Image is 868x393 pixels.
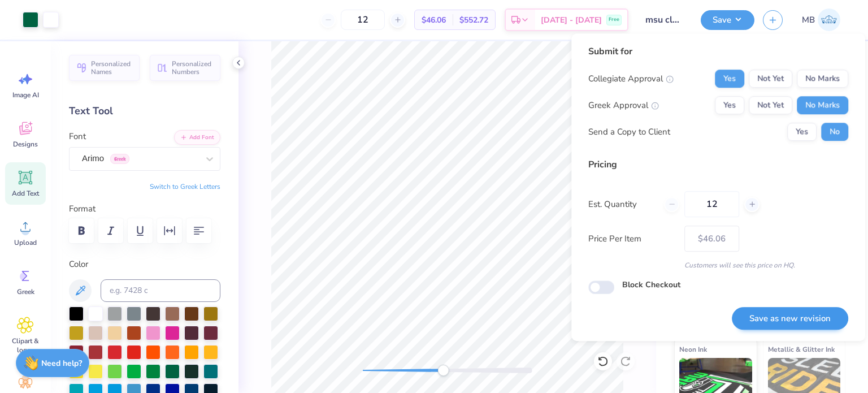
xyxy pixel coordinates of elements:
[91,60,133,76] span: Personalized Names
[715,96,744,114] button: Yes
[69,130,86,143] label: Font
[422,14,446,26] span: $46.06
[588,126,670,139] div: Send a Copy to Client
[14,238,37,247] span: Upload
[797,96,848,114] button: No Marks
[588,72,674,85] div: Collegiate Approval
[588,99,659,112] div: Greek Approval
[588,45,848,58] div: Submit for
[69,258,220,271] label: Color
[69,202,220,215] label: Format
[541,14,602,26] span: [DATE] - [DATE]
[732,307,848,330] button: Save as new revision
[768,343,835,355] span: Metallic & Glitter Ink
[797,70,848,88] button: No Marks
[7,336,44,355] span: Clipart & logos
[101,279,220,302] input: e.g. 7428 c
[459,14,488,26] span: $552.72
[69,103,220,119] div: Text Tool
[701,10,754,30] button: Save
[13,140,38,149] span: Designs
[821,123,848,141] button: No
[17,287,34,296] span: Greek
[341,10,385,30] input: – –
[174,130,220,145] button: Add Font
[622,279,680,291] label: Block Checkout
[797,8,845,31] a: MB
[802,14,815,27] span: MB
[12,189,39,198] span: Add Text
[588,260,848,270] div: Customers will see this price on HQ.
[684,191,739,217] input: – –
[749,70,792,88] button: Not Yet
[41,358,82,369] strong: Need help?
[588,158,848,171] div: Pricing
[637,8,692,31] input: Untitled Design
[437,365,449,376] div: Accessibility label
[172,60,214,76] span: Personalized Numbers
[12,90,39,100] span: Image AI
[679,343,707,355] span: Neon Ink
[588,198,656,211] label: Est. Quantity
[150,55,220,81] button: Personalized Numbers
[715,70,744,88] button: Yes
[609,16,619,24] span: Free
[787,123,817,141] button: Yes
[749,96,792,114] button: Not Yet
[69,55,140,81] button: Personalized Names
[150,182,220,191] button: Switch to Greek Letters
[588,232,676,245] label: Price Per Item
[818,8,840,31] img: Marianne Bagtang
